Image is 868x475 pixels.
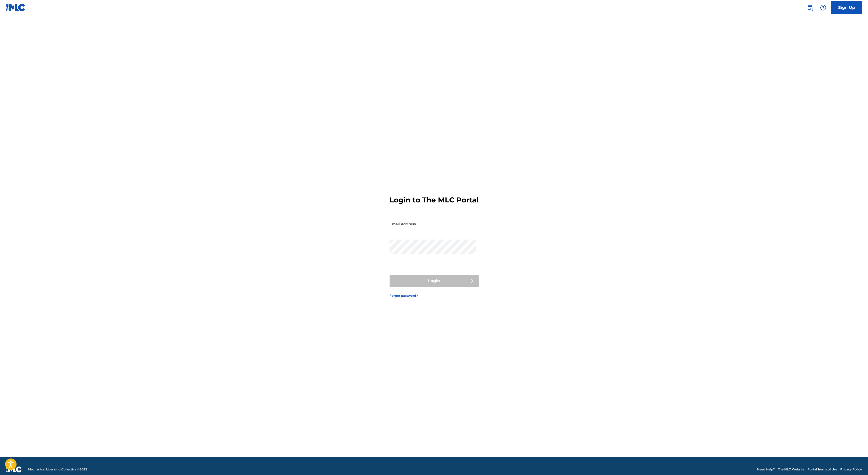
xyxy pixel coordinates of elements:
a: Privacy Policy [840,467,862,472]
a: The MLC Website [778,467,804,472]
a: Forgot password? [390,293,418,298]
img: MLC Logo [6,4,26,11]
a: Public Search [805,3,815,13]
div: Help [818,3,828,13]
img: logo [6,466,22,472]
a: Sign Up [831,1,862,14]
img: help [820,5,826,11]
a: Portal Terms of Use [807,467,837,472]
h3: Login to The MLC Portal [390,196,478,204]
span: Mechanical Licensing Collective © 2025 [28,467,87,472]
img: search [807,5,813,11]
a: Need Help? [757,467,775,472]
